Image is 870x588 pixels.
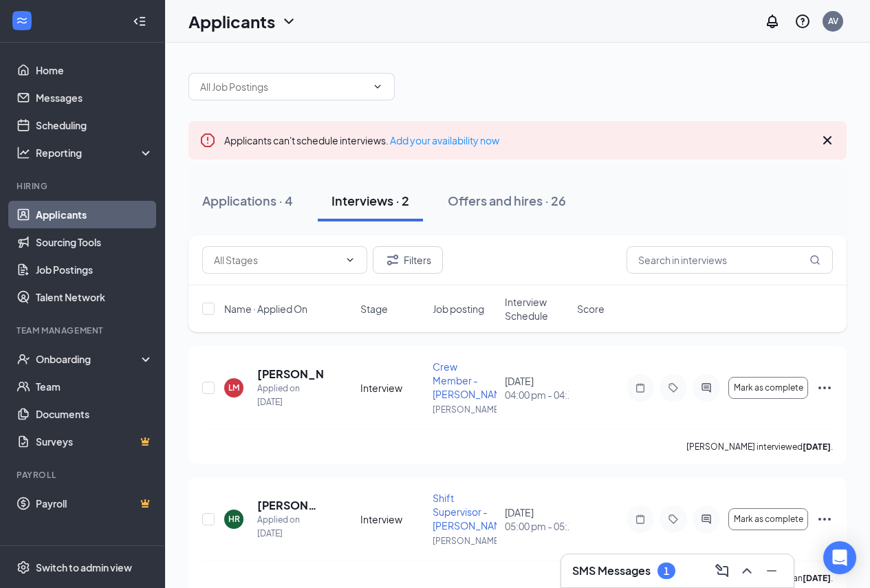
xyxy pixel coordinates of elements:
[224,134,499,146] span: Applicants can't schedule interviews.
[809,254,820,265] svg: MagnifyingGlass
[36,228,153,256] a: Sourcing Tools
[257,513,323,541] div: Applied on [DATE]
[36,560,132,574] div: Switch to admin view
[36,428,153,455] a: SurveysCrown
[764,13,781,30] svg: Notifications
[200,79,367,94] input: All Job Postings
[36,373,153,400] a: Team
[734,514,803,524] span: Mark as complete
[36,490,153,517] a: PayrollCrown
[373,246,443,274] button: Filter Filters
[505,505,569,533] div: [DATE]
[188,10,275,33] h1: Applicants
[816,380,833,396] svg: Ellipses
[505,519,569,533] span: 05:00 pm - 05:15 pm
[665,514,682,525] svg: Tag
[36,352,142,366] div: Onboarding
[360,381,424,395] div: Interview
[257,382,323,409] div: Applied on [DATE]
[360,302,388,316] span: Stage
[828,15,838,27] div: AV
[224,302,307,316] span: Name · Applied On
[577,302,605,316] span: Score
[390,134,499,146] a: Add your availability now
[714,563,730,579] svg: ComposeMessage
[433,360,511,400] span: Crew Member - [PERSON_NAME]
[665,382,682,393] svg: Tag
[36,84,153,111] a: Messages
[734,383,803,393] span: Mark as complete
[819,132,836,149] svg: Cross
[698,514,715,525] svg: ActiveChat
[505,374,569,402] div: [DATE]
[728,508,808,530] button: Mark as complete
[228,382,239,393] div: LM
[345,254,356,265] svg: ChevronDown
[763,563,780,579] svg: Minimize
[627,246,833,274] input: Search in interviews
[433,302,484,316] span: Job posting
[17,325,151,336] div: Team Management
[433,535,497,547] p: [PERSON_NAME]
[17,469,151,481] div: Payroll
[794,13,811,30] svg: QuestionInfo
[15,14,29,28] svg: WorkstreamLogo
[761,560,783,582] button: Minimize
[448,192,566,209] div: Offers and hires · 26
[816,511,833,527] svg: Ellipses
[36,56,153,84] a: Home
[803,573,831,583] b: [DATE]
[281,13,297,30] svg: ChevronDown
[823,541,856,574] div: Open Intercom Messenger
[728,377,808,399] button: Mark as complete
[632,514,649,525] svg: Note
[36,201,153,228] a: Applicants
[36,111,153,139] a: Scheduling
[133,14,146,28] svg: Collapse
[505,388,569,402] span: 04:00 pm - 04:15 pm
[433,404,497,415] p: [PERSON_NAME]
[664,565,669,577] div: 1
[228,513,240,525] div: HR
[214,252,339,268] input: All Stages
[202,192,293,209] div: Applications · 4
[433,492,511,532] span: Shift Supervisor - [PERSON_NAME]
[711,560,733,582] button: ComposeMessage
[36,283,153,311] a: Talent Network
[736,560,758,582] button: ChevronUp
[199,132,216,149] svg: Error
[17,146,30,160] svg: Analysis
[739,563,755,579] svg: ChevronUp
[257,498,323,513] h5: [PERSON_NAME] [PERSON_NAME]
[331,192,409,209] div: Interviews · 2
[803,442,831,452] b: [DATE]
[372,81,383,92] svg: ChevronDown
[572,563,651,578] h3: SMS Messages
[36,400,153,428] a: Documents
[17,560,30,574] svg: Settings
[505,295,569,323] span: Interview Schedule
[17,180,151,192] div: Hiring
[686,441,833,453] p: [PERSON_NAME] interviewed .
[257,367,323,382] h5: [PERSON_NAME]
[632,382,649,393] svg: Note
[17,352,30,366] svg: UserCheck
[698,382,715,393] svg: ActiveChat
[36,256,153,283] a: Job Postings
[384,252,401,268] svg: Filter
[36,146,154,160] div: Reporting
[360,512,424,526] div: Interview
